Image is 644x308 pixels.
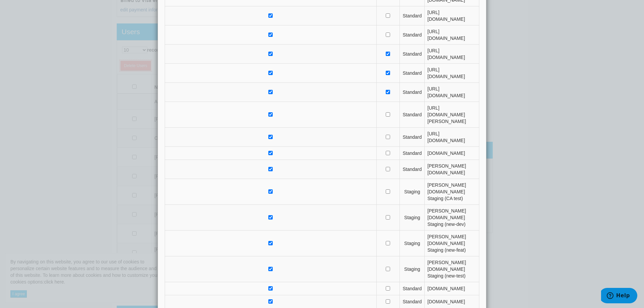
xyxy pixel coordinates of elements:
[400,147,425,160] td: Standard
[400,102,425,128] td: Standard
[425,147,479,160] td: [DOMAIN_NAME]
[601,288,637,305] iframe: Opens a widget where you can find more information
[400,25,425,45] td: Standard
[400,160,425,179] td: Standard
[425,102,479,128] td: [URL][DOMAIN_NAME][PERSON_NAME]
[400,205,425,231] td: Staging
[400,179,425,205] td: Staging
[425,83,479,102] td: [URL][DOMAIN_NAME]
[400,128,425,147] td: Standard
[400,45,425,64] td: Standard
[400,282,425,295] td: Standard
[425,179,479,205] td: [PERSON_NAME][DOMAIN_NAME] Staging (CA test)
[400,83,425,102] td: Standard
[425,231,479,256] td: [PERSON_NAME][DOMAIN_NAME] Staging (new-feat)
[425,45,479,64] td: [URL][DOMAIN_NAME]
[425,282,479,295] td: [DOMAIN_NAME]
[400,64,425,83] td: Standard
[425,64,479,83] td: [URL][DOMAIN_NAME]
[425,6,479,25] td: [URL][DOMAIN_NAME]
[425,160,479,179] td: [PERSON_NAME][DOMAIN_NAME]
[425,205,479,231] td: [PERSON_NAME][DOMAIN_NAME] Staging (new-dev)
[425,25,479,45] td: [URL][DOMAIN_NAME]
[425,256,479,282] td: [PERSON_NAME][DOMAIN_NAME] Staging (new-test)
[400,231,425,256] td: Staging
[400,256,425,282] td: Staging
[400,6,425,25] td: Standard
[425,128,479,147] td: [URL][DOMAIN_NAME]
